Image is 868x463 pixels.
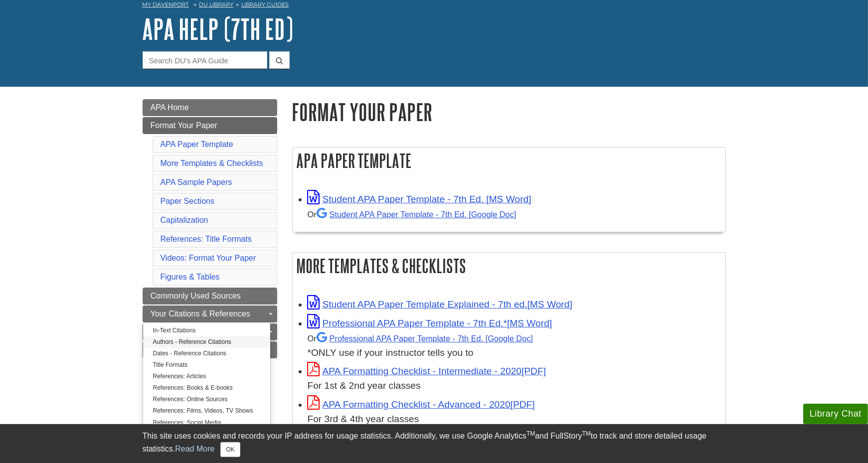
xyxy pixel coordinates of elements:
a: In-Text Citations [143,325,270,336]
a: DU Library [199,1,233,8]
a: Link opens in new window [308,299,572,309]
span: APA Home [151,103,189,112]
input: Search DU's APA Guide [143,51,267,69]
a: Student APA Paper Template - 7th Ed. [Google Doc] [317,210,517,219]
a: References: Films, Videos, TV Shows [143,405,270,417]
a: Videos: Format Your Paper [161,254,256,262]
button: Close [220,442,240,457]
div: *ONLY use if your instructor tells you to [308,331,720,360]
a: Library Guides [241,1,289,8]
a: Figures & Tables [161,273,220,281]
a: APA Paper Template [161,140,233,149]
span: Commonly Used Sources [151,292,241,300]
a: More Templates & Checklists [161,159,263,167]
span: Format Your Paper [151,121,217,130]
a: References: Books & E-books [143,382,270,394]
a: Capitalization [161,216,208,224]
a: Your Citations & References [143,306,277,322]
a: Read More [175,445,214,453]
div: For 3rd & 4th year classes [308,412,720,427]
h1: Format Your Paper [292,99,726,125]
a: Authors - Reference Citations [143,336,270,348]
sup: TM [582,430,591,437]
a: References: Social Media [143,417,270,429]
a: References: Articles [143,371,270,382]
a: Title Formats [143,359,270,371]
a: My Davenport [143,0,189,9]
a: APA Help (7th Ed) [143,13,294,44]
a: Format Your Paper [143,117,277,134]
sup: TM [526,430,535,437]
a: Link opens in new window [308,318,552,328]
a: Paper Sections [161,197,215,205]
a: References: Title Formats [161,235,252,243]
small: Or [308,334,533,343]
h2: More Templates & Checklists [293,253,725,279]
a: APA Home [143,99,277,116]
small: Or [308,210,517,219]
a: Professional APA Paper Template - 7th Ed. [317,334,533,343]
a: Link opens in new window [308,194,531,204]
a: APA Sample Papers [161,178,232,186]
a: Link opens in new window [308,366,546,376]
h2: APA Paper Template [293,148,725,174]
button: Library Chat [803,404,868,424]
div: For 1st & 2nd year classes [308,379,720,393]
a: Commonly Used Sources [143,288,277,305]
a: Link opens in new window [308,399,535,410]
a: References: Online Sources [143,394,270,405]
span: Your Citations & References [151,309,250,318]
div: This site uses cookies and records your IP address for usage statistics. Additionally, we use Goo... [143,430,726,457]
a: Dates - Reference Citations [143,348,270,359]
div: Guide Page Menu [143,99,277,358]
